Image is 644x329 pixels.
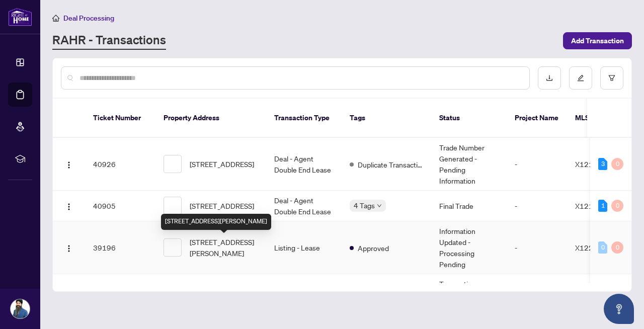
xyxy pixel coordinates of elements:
[358,159,423,170] span: Duplicate Transaction
[354,200,375,211] span: 4 Tags
[563,32,632,49] button: Add Transaction
[431,274,507,327] td: Transaction Processing Complete - Awaiting Payment
[266,221,342,274] td: Listing - Lease
[61,198,77,214] button: Logo
[604,294,634,324] button: Open asap
[598,158,607,170] div: 3
[52,32,166,50] a: RAHR - Transactions
[266,274,342,327] td: Listing - Lease
[85,191,155,221] td: 40905
[608,74,615,81] span: filter
[598,200,607,212] div: 1
[63,14,114,23] span: Deal Processing
[507,99,567,138] th: Project Name
[377,203,382,208] span: down
[85,274,155,327] td: 36640
[431,191,507,221] td: Final Trade
[85,138,155,191] td: 40926
[65,161,73,169] img: Logo
[11,299,30,318] img: Profile Icon
[598,241,607,254] div: 0
[190,158,254,170] span: [STREET_ADDRESS]
[431,221,507,274] td: Information Updated - Processing Pending
[507,221,567,274] td: -
[507,138,567,191] td: -
[358,242,389,254] span: Approved
[507,191,567,221] td: -
[431,138,507,191] td: Trade Number Generated - Pending Information
[65,244,73,253] img: Logo
[600,66,623,90] button: filter
[611,241,623,254] div: 0
[190,200,254,211] span: [STREET_ADDRESS]
[507,274,567,327] td: -
[164,197,181,214] img: thumbnail-img
[571,33,624,49] span: Add Transaction
[8,8,32,26] img: logo
[611,158,623,170] div: 0
[155,99,266,138] th: Property Address
[190,236,258,259] span: [STREET_ADDRESS][PERSON_NAME]
[546,74,553,81] span: download
[342,99,431,138] th: Tags
[164,155,181,173] img: thumbnail-img
[567,99,627,138] th: MLS #
[85,99,155,138] th: Ticket Number
[538,66,561,90] button: download
[61,239,77,256] button: Logo
[52,15,59,22] span: home
[611,200,623,212] div: 0
[266,138,342,191] td: Deal - Agent Double End Lease
[85,221,155,274] td: 39196
[266,191,342,221] td: Deal - Agent Double End Lease
[431,99,507,138] th: Status
[164,239,181,256] img: thumbnail-img
[161,214,271,230] div: [STREET_ADDRESS][PERSON_NAME]
[569,66,592,90] button: edit
[575,201,616,210] span: X12166546
[61,156,77,172] button: Logo
[577,74,584,81] span: edit
[575,159,616,169] span: X12166546
[266,99,342,138] th: Transaction Type
[575,243,616,252] span: X12214669
[65,203,73,211] img: Logo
